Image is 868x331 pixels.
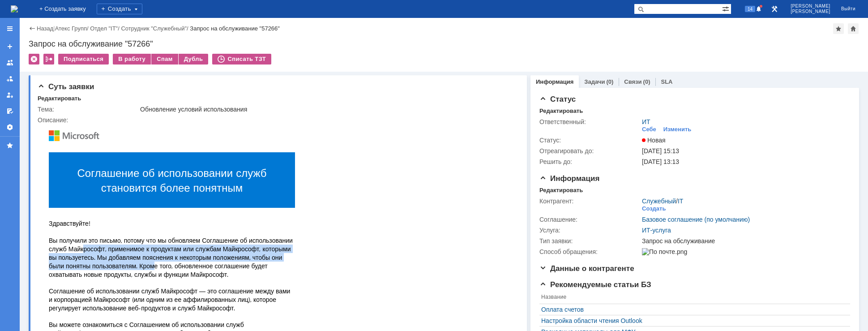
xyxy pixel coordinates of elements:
[769,4,780,14] a: Перейти в интерфейс администратора
[642,158,679,165] span: [DATE] 13:13
[661,78,672,85] a: SLA
[539,292,846,304] th: Название
[745,6,755,12] span: 14
[38,82,94,91] span: Суть заявки
[38,116,515,124] div: Описание:
[29,39,859,48] div: Запрос на обслуживание "57266"
[539,264,634,273] span: Данные о контрагенте
[642,227,671,234] a: ИТ-услуга
[43,54,54,64] div: Работа с массовостью
[3,39,17,54] a: Создать заявку
[29,54,39,64] div: Удалить
[848,23,859,34] div: Сделать домашней страницей
[539,227,640,234] div: Услуга:
[722,4,731,13] span: Расширенный поиск
[3,56,17,70] a: Заявки на командах
[642,237,845,245] div: Запрос на обслуживание
[3,104,17,118] a: Мои согласования
[539,248,640,255] div: Способ обращения:
[539,158,640,165] div: Решить до:
[11,163,257,189] p: Соглашение об использовании служб Майкрософт — это соглашение между вами и корпорацией Майкрософт...
[642,198,683,205] div: /
[37,25,53,32] a: Назад
[90,25,118,32] a: Отдел "IT"
[539,95,576,103] span: Статус
[539,147,640,155] div: Отреагировать до:
[48,205,66,214] a: здесь
[38,95,81,102] div: Редактировать
[121,25,187,32] a: Сотрудник "Служебный"
[20,42,248,71] h1: Соглашение об использовании служб становится более понятным
[642,137,666,144] span: Новая
[663,126,692,133] div: Изменить
[3,72,17,86] a: Заявки в моей ответственности
[38,106,138,113] div: Тема:
[624,78,641,85] a: Связи
[642,147,679,155] span: [DATE] 15:13
[642,198,676,205] a: Служебный
[642,248,687,255] img: По почте.png
[642,205,666,212] div: Создать
[539,187,583,194] div: Редактировать
[121,25,190,32] div: /
[541,306,844,313] a: Оплата счетов
[642,126,656,133] div: Себе
[539,280,651,289] span: Рекомендуемые статьи БЗ
[110,214,128,222] a: здесь
[97,4,142,14] div: Создать
[536,78,573,85] a: Информация
[11,7,62,17] img: Логотип Майкрософт
[539,174,599,183] span: Информация
[642,118,650,125] a: ИТ
[584,78,605,85] a: Задачи
[11,5,18,13] a: Перейти на домашнюю страницу
[3,88,17,102] a: Мои заявки
[140,106,513,113] div: Обновление условий использования
[539,198,640,205] div: Контрагент:
[11,95,257,155] p: Здравствуйте! Вы получили это письмо, потому что мы обновляем Соглашение об использовании служб М...
[11,197,257,256] p: Вы можете ознакомиться с Соглашением об использовании служб Майкрософт . Вы также можете узнать б...
[791,9,830,14] span: [PERSON_NAME]
[541,317,844,324] a: Настройка области чтения Outlook
[539,137,640,144] div: Статус:
[539,216,640,223] div: Соглашение:
[539,118,640,125] div: Ответственный:
[11,264,257,307] p: Если вы не согласны с этими условиями, вы можете прекратить использовать наши продукты и службы и...
[55,25,87,32] a: Атекс Групп
[190,25,280,32] div: Запрос на обслуживание "57266"
[55,25,90,32] div: /
[3,120,17,134] a: Настройки
[53,25,55,31] div: |
[643,78,650,85] div: (0)
[11,5,18,13] img: logo
[90,25,121,32] div: /
[833,23,844,34] div: Добавить в избранное
[539,237,640,245] div: Тип заявки:
[642,216,750,223] a: Базовое соглашение (по умолчанию)
[606,78,613,85] div: (0)
[678,198,683,205] a: IT
[11,315,257,323] p: Благодарим за использование продуктов и служб Майкрософт!
[791,4,830,9] span: [PERSON_NAME]
[539,107,583,115] div: Редактировать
